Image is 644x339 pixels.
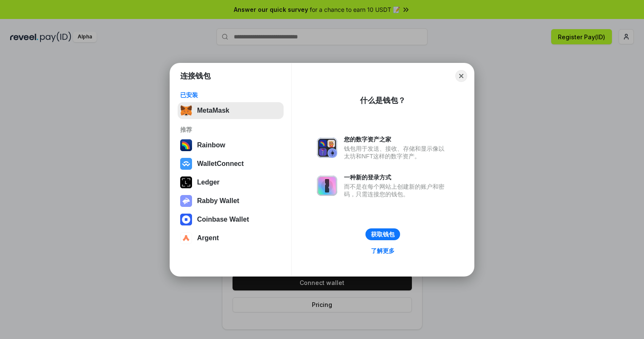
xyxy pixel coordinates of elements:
img: svg+xml,%3Csvg%20xmlns%3D%22http%3A%2F%2Fwww.w3.org%2F2000%2Fsvg%22%20fill%3D%22none%22%20viewBox... [317,176,337,196]
div: 您的数字资产之家 [344,136,449,143]
button: Ledger [178,174,284,191]
div: 推荐 [180,126,281,133]
div: 已安装 [180,91,281,99]
img: svg+xml,%3Csvg%20xmlns%3D%22http%3A%2F%2Fwww.w3.org%2F2000%2Fsvg%22%20fill%3D%22none%22%20viewBox... [180,195,192,207]
img: svg+xml,%3Csvg%20xmlns%3D%22http%3A%2F%2Fwww.w3.org%2F2000%2Fsvg%22%20fill%3D%22none%22%20viewBox... [317,138,337,158]
button: MetaMask [178,102,284,119]
div: 钱包用于发送、接收、存储和显示像以太坊和NFT这样的数字资产。 [344,145,449,160]
div: WalletConnect [197,160,244,168]
div: 获取钱包 [371,231,395,238]
a: 了解更多 [366,245,400,256]
div: Ledger [197,179,219,186]
button: Argent [178,230,284,247]
button: WalletConnect [178,155,284,172]
img: svg+xml,%3Csvg%20width%3D%22120%22%20height%3D%22120%22%20viewBox%3D%220%200%20120%20120%22%20fil... [180,139,192,151]
button: Rainbow [178,137,284,154]
button: 获取钱包 [365,228,400,240]
div: Argent [197,234,219,242]
button: Coinbase Wallet [178,211,284,228]
div: Rabby Wallet [197,197,239,205]
button: Close [455,70,467,82]
div: Coinbase Wallet [197,216,249,223]
div: MetaMask [197,107,229,114]
img: svg+xml,%3Csvg%20width%3D%2228%22%20height%3D%2228%22%20viewBox%3D%220%200%2028%2028%22%20fill%3D... [180,158,192,170]
div: Rainbow [197,141,225,149]
img: svg+xml,%3Csvg%20fill%3D%22none%22%20height%3D%2233%22%20viewBox%3D%220%200%2035%2033%22%20width%... [180,105,192,117]
img: svg+xml,%3Csvg%20xmlns%3D%22http%3A%2F%2Fwww.w3.org%2F2000%2Fsvg%22%20width%3D%2228%22%20height%3... [180,176,192,188]
img: svg+xml,%3Csvg%20width%3D%2228%22%20height%3D%2228%22%20viewBox%3D%220%200%2028%2028%22%20fill%3D... [180,214,192,225]
h1: 连接钱包 [180,71,211,81]
div: 而不是在每个网站上创建新的账户和密码，只需连接您的钱包。 [344,183,449,198]
button: Rabby Wallet [178,193,284,209]
div: 一种新的登录方式 [344,174,449,181]
div: 什么是钱包？ [360,95,406,106]
img: svg+xml,%3Csvg%20width%3D%2228%22%20height%3D%2228%22%20viewBox%3D%220%200%2028%2028%22%20fill%3D... [180,232,192,244]
div: 了解更多 [371,247,395,255]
